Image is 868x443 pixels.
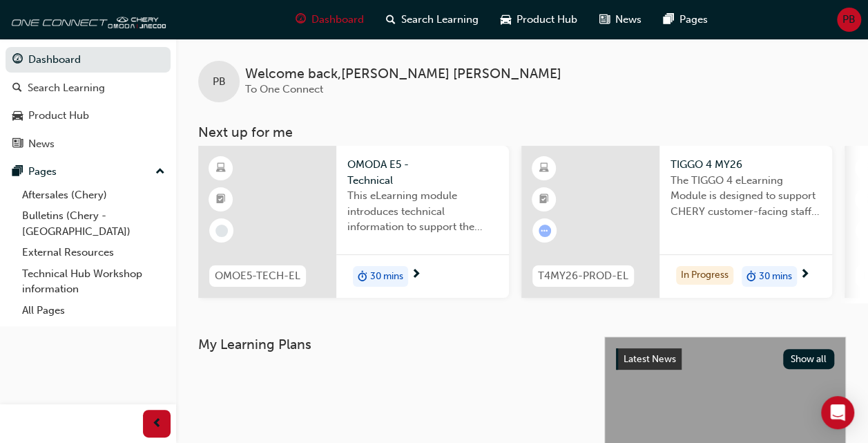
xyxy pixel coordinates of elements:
span: To One Connect [245,83,323,95]
div: News [28,136,55,152]
a: guage-iconDashboard [284,6,375,34]
span: duration-icon [358,267,367,285]
span: PB [213,74,226,90]
span: OMOE5-TECH-EL [215,268,300,284]
h3: My Learning Plans [198,337,582,352]
button: Pages [6,159,171,185]
span: Search Learning [401,12,479,28]
span: learningRecordVerb_NONE-icon [215,225,228,237]
span: booktick-icon [539,191,549,209]
span: learningResourceType_ELEARNING-icon [539,160,549,178]
a: Search Learning [6,75,171,101]
span: The TIGGO 4 eLearning Module is designed to support CHERY customer-facing staff with the product ... [671,173,821,220]
a: Aftersales (Chery) [17,185,171,206]
a: search-iconSearch Learning [375,6,490,34]
span: Pages [679,12,708,28]
a: All Pages [17,300,171,321]
span: guage-icon [12,54,23,66]
a: News [6,131,171,157]
a: Product Hub [6,103,171,129]
div: Pages [28,164,57,180]
span: learningResourceType_ELEARNING-icon [216,160,226,178]
span: learningRecordVerb_ATTEMPT-icon [539,225,551,237]
div: In Progress [676,266,733,285]
span: TIGGO 4 MY26 [671,157,821,173]
a: Latest NewsShow all [616,348,834,370]
span: news-icon [599,11,610,28]
a: External Resources [17,242,171,263]
h3: Next up for me [176,124,868,140]
span: booktick-icon [216,191,226,209]
button: DashboardSearch LearningProduct HubNews [6,44,171,159]
span: This eLearning module introduces technical information to support the entry-level knowledge requi... [347,188,498,235]
div: Search Learning [28,80,105,96]
span: prev-icon [152,415,162,433]
span: duration-icon [746,267,756,285]
span: News [615,12,642,28]
span: car-icon [12,110,23,122]
span: T4MY26-PROD-EL [538,268,628,284]
span: 30 mins [759,269,792,285]
span: pages-icon [12,166,23,178]
img: oneconnect [7,6,166,33]
span: up-icon [155,163,165,181]
a: T4MY26-PROD-ELTIGGO 4 MY26The TIGGO 4 eLearning Module is designed to support CHERY customer-faci... [521,146,832,298]
span: guage-icon [296,11,306,28]
span: next-icon [800,269,810,281]
span: PB [842,12,856,28]
span: search-icon [386,11,396,28]
span: Dashboard [311,12,364,28]
span: car-icon [501,11,511,28]
button: Show all [783,349,835,369]
span: Latest News [624,353,676,365]
span: news-icon [12,138,23,151]
a: Dashboard [6,47,171,73]
a: Bulletins (Chery - [GEOGRAPHIC_DATA]) [17,205,171,242]
a: news-iconNews [588,6,653,34]
a: pages-iconPages [653,6,719,34]
div: Product Hub [28,108,89,124]
a: car-iconProduct Hub [490,6,588,34]
span: next-icon [411,269,421,281]
div: Open Intercom Messenger [821,396,854,429]
span: pages-icon [664,11,674,28]
span: 30 mins [370,269,403,285]
a: OMOE5-TECH-ELOMODA E5 - TechnicalThis eLearning module introduces technical information to suppor... [198,146,509,298]
span: Welcome back , [PERSON_NAME] [PERSON_NAME] [245,66,561,82]
a: Technical Hub Workshop information [17,263,171,300]
span: search-icon [12,82,22,95]
button: PB [837,8,861,32]
span: OMODA E5 - Technical [347,157,498,188]
span: Product Hub [517,12,577,28]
